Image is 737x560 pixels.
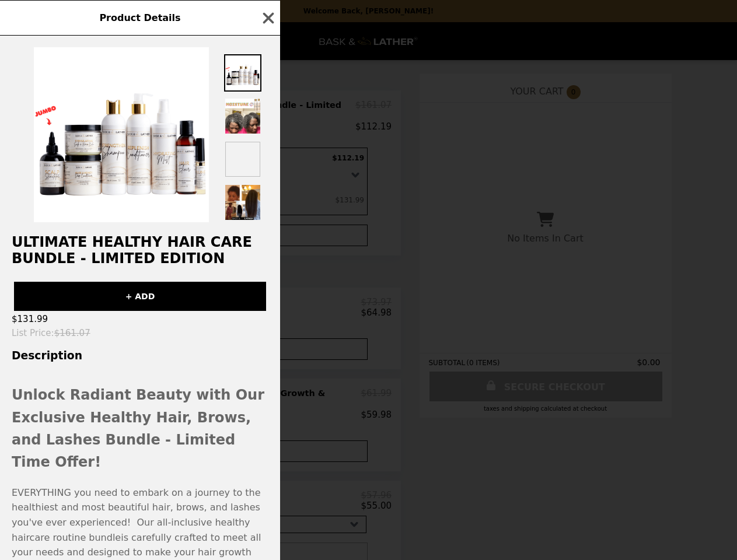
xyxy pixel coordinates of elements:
span: healthy haircare routine bundle [12,517,250,543]
button: + ADD [14,282,266,311]
img: Thumbnail 4 [224,184,261,221]
span: $161.07 [54,328,90,338]
img: Thumbnail 2 [224,97,261,135]
span: Product Details [99,12,180,23]
span: EVERYTHING you need to embark on a journey to the healthiest and most beautiful hair, brows, and ... [12,487,261,528]
img: Thumbnail 1 [224,54,261,92]
strong: Unlock Radiant Beauty with Our Exclusive Healthy Hair, Brows, and Lashes Bundle - Limited Time Of... [12,387,264,470]
img: Thumbnail 3 [224,141,261,178]
img: Default Title [34,47,209,222]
